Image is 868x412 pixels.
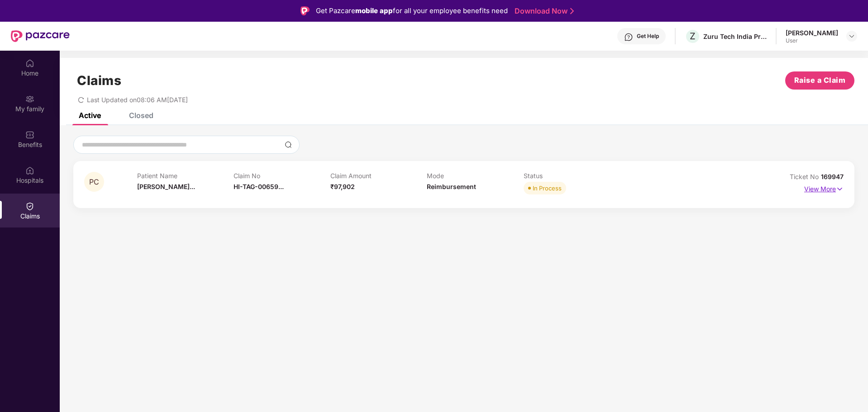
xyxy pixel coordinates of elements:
img: svg+xml;base64,PHN2ZyBpZD0iSG9zcGl0YWxzIiB4bWxucz0iaHR0cDovL3d3dy53My5vcmcvMjAwMC9zdmciIHdpZHRoPS... [25,166,34,175]
span: 169947 [821,173,844,180]
p: Status [524,172,620,180]
span: [PERSON_NAME]... [137,183,195,190]
button: Raise a Claim [785,71,854,90]
div: Get Pazcare for all your employee benefits need [316,5,508,16]
div: [PERSON_NAME] [786,28,838,37]
img: svg+xml;base64,PHN2ZyB4bWxucz0iaHR0cDovL3d3dy53My5vcmcvMjAwMC9zdmciIHdpZHRoPSIxNyIgaGVpZ2h0PSIxNy... [836,184,844,194]
span: redo [78,96,84,104]
div: Get Help [637,33,659,40]
span: Last Updated on 08:06 AM[DATE] [87,96,188,104]
span: Reimbursement [427,183,476,190]
img: svg+xml;base64,PHN2ZyBpZD0iSG9tZSIgeG1sbnM9Imh0dHA6Ly93d3cudzMub3JnLzIwMDAvc3ZnIiB3aWR0aD0iMjAiIG... [25,59,34,68]
img: Stroke [570,6,574,16]
span: Z [690,31,696,42]
p: Mode [427,172,524,180]
span: HI-TAG-00659... [234,183,284,190]
img: svg+xml;base64,PHN2ZyBpZD0iRHJvcGRvd24tMzJ4MzIiIHhtbG5zPSJodHRwOi8vd3d3LnczLm9yZy8yMDAwL3N2ZyIgd2... [848,33,855,40]
p: View More [804,182,844,194]
span: PC [89,178,99,186]
div: Active [79,111,101,120]
p: Claim No [234,172,330,180]
div: Zuru Tech India Private Limited [703,32,767,41]
span: ₹97,902 [330,183,355,190]
img: svg+xml;base64,PHN2ZyBpZD0iQmVuZWZpdHMiIHhtbG5zPSJodHRwOi8vd3d3LnczLm9yZy8yMDAwL3N2ZyIgd2lkdGg9Ij... [25,130,34,139]
div: Closed [129,111,153,120]
img: Logo [300,6,310,15]
p: Patient Name [137,172,234,180]
img: svg+xml;base64,PHN2ZyBpZD0iU2VhcmNoLTMyeDMyIiB4bWxucz0iaHR0cDovL3d3dy53My5vcmcvMjAwMC9zdmciIHdpZH... [285,141,292,148]
p: Claim Amount [330,172,427,180]
img: svg+xml;base64,PHN2ZyBpZD0iQ2xhaW0iIHhtbG5zPSJodHRwOi8vd3d3LnczLm9yZy8yMDAwL3N2ZyIgd2lkdGg9IjIwIi... [25,202,34,211]
strong: mobile app [355,6,393,15]
span: Ticket No [790,173,821,180]
h1: Claims [77,73,121,88]
div: In Process [533,184,562,193]
img: New Pazcare Logo [11,30,70,42]
img: svg+xml;base64,PHN2ZyB3aWR0aD0iMjAiIGhlaWdodD0iMjAiIHZpZXdCb3g9IjAgMCAyMCAyMCIgZmlsbD0ibm9uZSIgeG... [25,95,34,104]
a: Download Now [515,6,571,16]
img: svg+xml;base64,PHN2ZyBpZD0iSGVscC0zMngzMiIgeG1sbnM9Imh0dHA6Ly93d3cudzMub3JnLzIwMDAvc3ZnIiB3aWR0aD... [624,33,633,42]
span: Raise a Claim [794,75,846,86]
div: User [786,37,838,44]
